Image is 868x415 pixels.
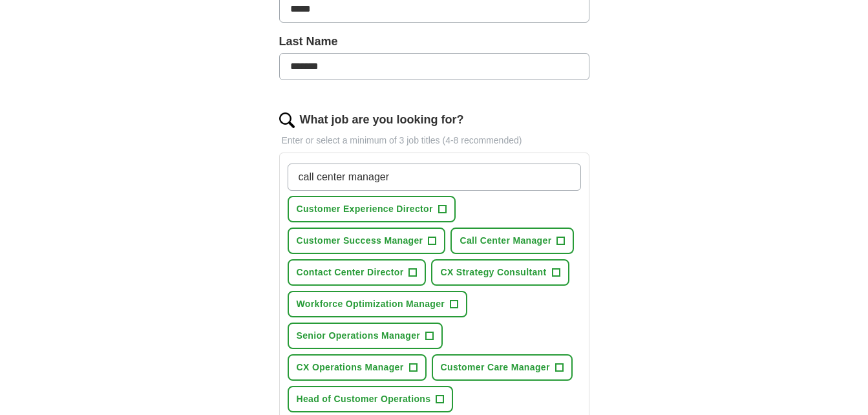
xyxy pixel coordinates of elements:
span: CX Operations Manager [297,361,404,374]
button: Customer Success Manager [288,228,446,254]
span: Call Center Manager [460,234,551,248]
button: CX Operations Manager [288,354,427,381]
label: Last Name [279,33,589,50]
span: CX Strategy Consultant [440,266,546,279]
label: What job are you looking for? [300,111,464,129]
p: Enter or select a minimum of 3 job titles (4-8 recommended) [279,134,589,147]
span: Contact Center Director [297,266,404,279]
input: Type a job title and press enter [288,164,581,191]
span: Workforce Optimization Manager [297,297,445,311]
button: CX Strategy Consultant [431,259,569,286]
button: Senior Operations Manager [288,323,443,349]
span: Senior Operations Manager [297,329,421,343]
span: Head of Customer Operations [297,392,431,406]
img: search.png [279,112,295,128]
button: Call Center Manager [450,228,574,254]
span: Customer Experience Director [297,202,433,216]
button: Customer Experience Director [288,196,456,222]
button: Head of Customer Operations [288,386,454,412]
button: Workforce Optimization Manager [288,291,468,317]
button: Contact Center Director [288,259,427,286]
button: Customer Care Manager [432,354,573,381]
span: Customer Care Manager [441,361,550,374]
span: Customer Success Manager [297,234,423,248]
